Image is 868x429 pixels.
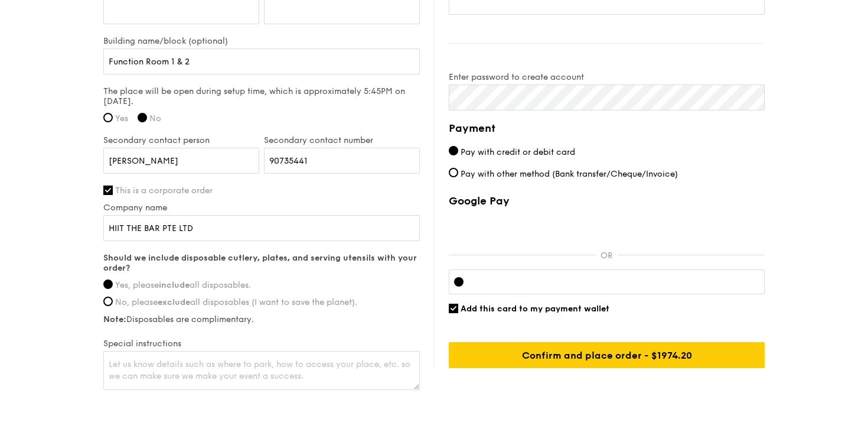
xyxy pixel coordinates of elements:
strong: Should we include disposable cutlery, plates, and serving utensils with your order? [103,253,417,273]
h4: Payment [449,120,765,136]
span: Yes [115,113,128,123]
label: Enter password to create account [449,72,765,82]
label: Company name [103,203,420,213]
input: Yes [103,113,113,122]
input: Pay with other method (Bank transfer/Cheque/Invoice) [449,168,458,177]
strong: exclude [158,297,190,307]
input: Pay with credit or debit card [449,146,458,155]
label: Disposables are complimentary. [103,314,420,324]
label: Special instructions [103,339,420,349]
label: Building name/block (optional) [103,36,420,46]
iframe: Secure payment button frame [449,214,765,240]
span: This is a corporate order [115,186,213,196]
input: This is a corporate order [103,186,113,195]
strong: Note: [103,314,126,324]
label: Secondary contact person [103,135,259,145]
span: Pay with credit or debit card [461,147,575,157]
label: The place will be open during setup time, which is approximately 5:45PM on [DATE]. [103,86,420,106]
input: Yes, pleaseincludeall disposables. [103,279,113,289]
label: Google Pay [449,194,765,207]
iframe: Secure card payment input frame [473,277,759,287]
label: Secondary contact number [264,135,420,145]
input: No, pleaseexcludeall disposables (I want to save the planet). [103,297,113,306]
span: Yes, please all disposables. [115,280,251,290]
span: No, please all disposables (I want to save the planet). [115,297,357,307]
span: No [149,113,161,123]
input: No [138,113,147,122]
strong: include [159,280,190,290]
span: Pay with other method (Bank transfer/Cheque/Invoice) [461,169,678,179]
span: Add this card to my payment wallet [461,304,609,314]
p: OR [596,251,618,261]
input: Confirm and place order - $1974.20 [449,342,765,368]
